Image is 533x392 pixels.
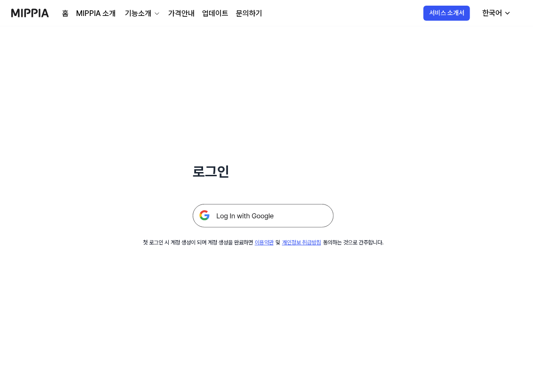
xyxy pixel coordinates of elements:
div: 한국어 [480,8,504,19]
a: 업데이트 [202,8,228,19]
a: 문의하기 [236,8,262,19]
div: 첫 로그인 시 계정 생성이 되며 계정 생성을 완료하면 및 동의하는 것으로 간주합니다. [143,239,384,247]
button: 한국어 [475,4,517,23]
a: 개인정보 취급방침 [282,239,321,246]
button: 기능소개 [123,8,161,19]
div: 기능소개 [123,8,153,19]
button: 서비스 소개서 [423,6,470,21]
a: MIPPIA 소개 [76,8,116,19]
img: 구글 로그인 버튼 [193,204,334,227]
h1: 로그인 [193,162,334,181]
a: 이용약관 [255,239,274,246]
a: 홈 [62,8,69,19]
a: 가격안내 [168,8,195,19]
